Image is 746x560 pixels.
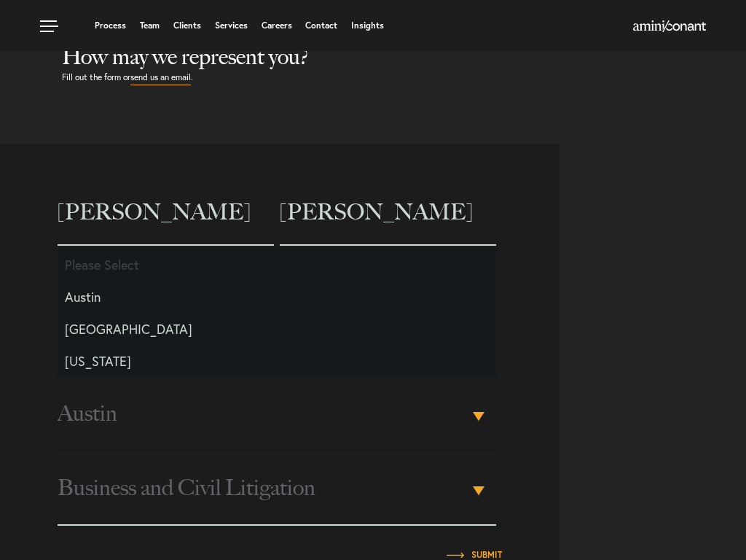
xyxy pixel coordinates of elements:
[471,551,502,559] input: Submit
[473,486,484,495] b: ▾
[58,249,496,281] li: Please Select
[473,412,484,421] b: ▾
[58,345,496,377] li: [US_STATE]
[58,281,496,313] li: Austin
[173,21,201,30] a: Clients
[58,451,468,524] span: Business and Civil Litigation
[58,246,496,311] input: Email address*
[62,70,746,85] p: Fill out the form or .
[305,21,337,30] a: Contact
[62,44,746,70] h2: How may we represent you?
[280,180,496,246] input: Last name*
[140,21,160,30] a: Team
[58,377,468,450] span: Austin
[95,21,126,30] a: Process
[633,20,706,32] img: Amini & Conant
[130,70,191,85] a: send us an email
[262,21,292,30] a: Careers
[58,313,496,345] li: [GEOGRAPHIC_DATA]
[351,21,384,30] a: Insights
[215,21,248,30] a: Services
[58,180,274,246] input: First name*
[633,21,706,33] a: Home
